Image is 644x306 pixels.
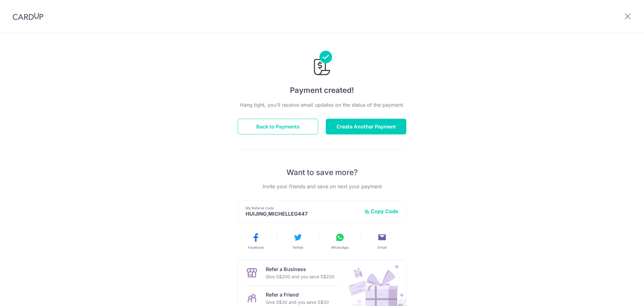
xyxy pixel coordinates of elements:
[237,232,274,250] button: Facebook
[378,245,387,250] span: Email
[266,265,335,273] p: Refer a Business
[238,119,318,134] button: Back to Payments
[248,245,264,250] span: Facebook
[364,208,398,214] button: Copy Code
[13,13,43,20] img: CardUp
[266,291,329,298] p: Refer a Friend
[238,167,406,178] p: Want to save more?
[321,232,358,250] button: WhatsApp
[246,206,359,211] p: My Referral Code
[312,51,332,77] img: Payments
[364,232,401,250] button: Email
[604,287,638,303] iframe: Opens a widget where you can find more information
[238,85,406,96] h4: Payment created!
[292,245,303,250] span: Twitter
[266,298,329,306] p: Give S$30 and you save S$30
[246,211,359,217] p: HUIJING,MICHELLEG447
[266,273,335,280] p: Give S$200 and you save S$200
[238,183,406,190] p: Invite your friends and save on next your payment
[331,245,349,250] span: WhatsApp
[326,119,406,134] button: Create Another Payment
[238,101,406,109] p: Hang tight, you’ll receive email updates on the status of the payment.
[279,232,316,250] button: Twitter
